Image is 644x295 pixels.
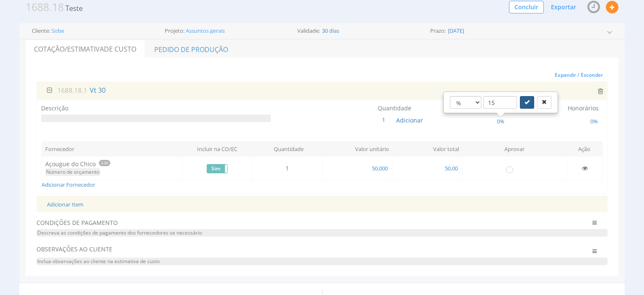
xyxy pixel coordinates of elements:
a: Adicionar Fornecedor [42,181,95,188]
th: Valor unitário [322,141,392,157]
a: Pedido de Produção [145,40,237,58]
span: Descreva as condições de pagamento dos fornecedores se necessário [36,229,608,237]
button: Expandir / Esconder [550,69,608,81]
th: Ação [566,141,602,157]
a: Cotação/Estimativade Custo [26,40,145,58]
label: Projeto: [165,28,184,34]
th: Incluir na CO/EC [182,141,252,157]
span: Exportar [551,3,576,11]
label: Honorários [568,104,599,112]
label: Validade: [297,28,320,34]
th: Fornecedor [42,141,182,157]
th: Valor total [392,141,462,157]
label: Quantidade [378,104,411,112]
span: 5.00 [99,160,110,166]
i: Excluir [598,88,603,94]
label: Sim [207,164,227,173]
span: CONDIÇÕES DE PAGAMENTO [36,219,560,227]
span: 30 dias [321,28,340,34]
span: 1688.18.1 [57,86,87,94]
span: [DATE] [447,28,465,34]
label: Descrição [41,104,68,112]
span: Número de orçamento [45,168,100,176]
span: 50,000 [371,164,389,172]
span: 50,00 [444,164,459,172]
span: de Custo [104,44,136,54]
label: Cliente: [32,28,50,34]
th: Quantidade [252,141,322,157]
span: 0% [496,117,505,125]
a: Sobe [52,28,64,34]
button: Adicionar [396,116,423,125]
span: 1 [381,115,389,125]
span: Vt 30 [89,86,106,95]
td: Açougue do Chico [42,157,182,180]
th: Aprovar [462,141,566,157]
span: Teste [65,3,83,13]
a: Assuntos gerais [186,28,225,34]
label: Prazo: [430,28,446,34]
span: 0% [589,117,599,125]
span: OBSERVAÇÕES AO CLIENTE [36,245,560,253]
a: Adicionar Item [47,201,83,208]
button: Concluir [509,1,544,13]
td: 1 [252,159,322,178]
span: Inclua observações ao cliente na estimativa de custo [36,258,608,265]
